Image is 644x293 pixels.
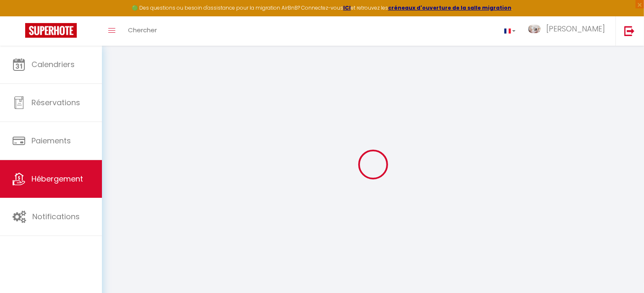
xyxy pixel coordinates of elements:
span: Hébergement [31,174,83,184]
a: Chercher [122,16,163,46]
a: ICI [343,4,351,11]
span: Chercher [128,26,157,34]
a: ... [PERSON_NAME] [522,16,615,46]
span: Calendriers [31,59,75,70]
button: Ouvrir le widget de chat LiveChat [7,3,32,29]
a: créneaux d'ouverture de la salle migration [388,4,511,11]
span: [PERSON_NAME] [546,23,605,34]
img: ... [528,25,541,33]
img: Super Booking [25,23,77,38]
span: Réservations [31,97,80,108]
span: Paiements [31,135,71,146]
img: logout [624,26,635,36]
span: Notifications [32,211,80,222]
